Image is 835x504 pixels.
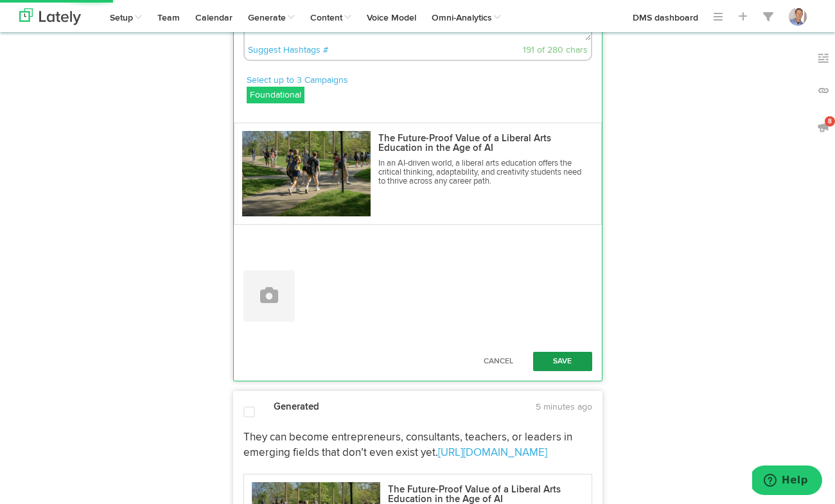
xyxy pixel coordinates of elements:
a: [URL][DOMAIN_NAME] [438,448,547,458]
label: Foundational [247,87,304,103]
img: Kenyon%20students.jpg [242,131,371,217]
img: a0ee9d2f9b89b38afa79fc4e78e1f5e9 [789,8,807,26]
span: 191 of 280 chars [523,46,588,55]
p: The Future-Proof Value of a Liberal Arts Education in the Age of AI [378,134,581,153]
span: They can become entrepreneurs, consultants, teachers, or leaders in emerging fields that don’t ev... [243,432,575,458]
img: logo_lately_bg_light.svg [19,8,81,25]
p: The Future-Proof Value of a Liberal Arts Education in the Age of AI [388,485,579,504]
img: keywords_off.svg [817,52,830,65]
img: links_off.svg [817,84,830,97]
time: 5 minutes ago [536,403,592,412]
a: Select up to 3 Campaigns [247,73,348,87]
a: Suggest Hashtags # [248,46,328,55]
strong: Generated [274,402,319,412]
img: announcements_off.svg [817,121,830,134]
button: Save [533,352,592,371]
p: In an AI-driven world, a liberal arts education offers the critical thinking, adaptability, and c... [378,159,581,187]
button: Cancel [470,352,527,371]
iframe: Opens a widget where you can find more information [752,465,822,498]
span: 8 [825,116,835,126]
